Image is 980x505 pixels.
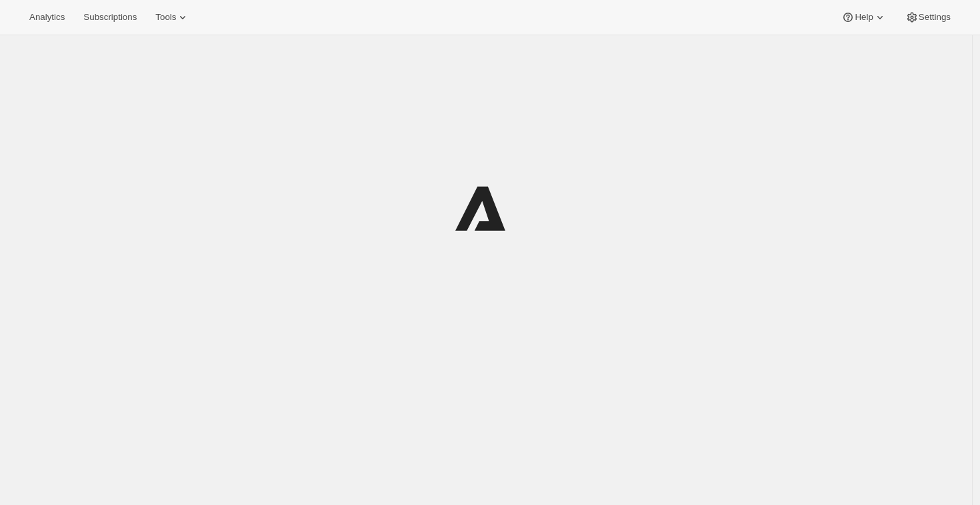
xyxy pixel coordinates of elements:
[155,12,176,23] span: Tools
[83,12,137,23] span: Subscriptions
[919,12,951,23] span: Settings
[833,8,894,27] button: Help
[21,8,73,27] button: Analytics
[75,8,145,27] button: Subscriptions
[855,12,873,23] span: Help
[29,12,65,23] span: Analytics
[897,8,959,27] button: Settings
[147,8,197,27] button: Tools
